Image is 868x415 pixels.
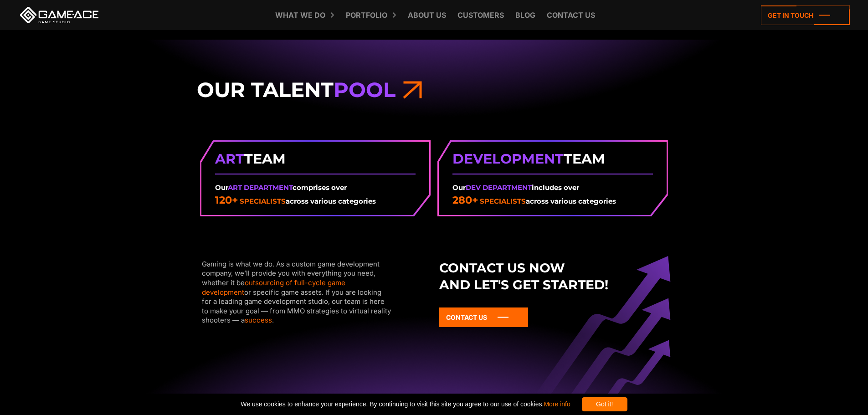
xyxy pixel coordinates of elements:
[241,397,570,411] span: We use cookies to enhance your experience. By continuing to visit this site you agree to our use ...
[215,194,238,206] em: 120+
[452,183,653,193] p: Our includes over
[215,183,416,193] p: Our comprises over
[439,260,666,294] strong: Contact us now and let's get started!
[452,149,653,169] strong: Team
[582,397,627,411] div: Got it!
[215,183,416,208] div: across various categories
[544,400,570,408] a: More info
[215,150,244,167] span: Art
[202,278,345,297] a: outsourcing of full-cycle game development
[228,183,293,192] span: Art Department
[202,260,392,325] div: Gaming is what we do. As a custom game development company, we’ll provide you with everything you...
[466,183,532,192] span: Dev Department
[197,77,672,102] h3: Our Talent
[334,77,395,102] span: Pool
[240,197,286,205] span: specialists
[215,149,416,169] strong: Team
[452,194,478,206] em: 280+
[245,316,272,324] a: success
[480,197,526,205] span: specialists
[761,5,850,25] a: Get in touch
[439,307,528,327] a: Contact Us
[452,183,653,208] div: across various categories
[452,150,564,167] span: Development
